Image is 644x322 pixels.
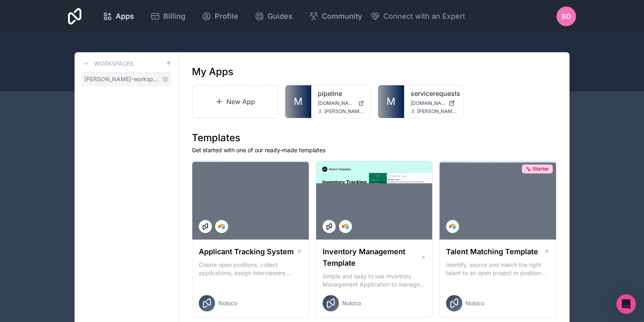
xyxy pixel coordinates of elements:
span: Community [322,11,362,22]
span: Noloco [342,299,361,307]
span: Profile [215,11,238,22]
span: Starter [533,166,549,172]
a: M [378,85,404,118]
img: Airtable Logo [342,223,349,230]
a: Profile [195,7,245,25]
a: [PERSON_NAME]-workspace [81,72,172,87]
img: Airtable Logo [449,223,456,230]
p: Create open positions, collect applications, assign interviewers, centralise candidate feedback a... [199,261,302,277]
p: Get started with one of our ready-made templates [192,146,556,154]
span: [DOMAIN_NAME] [318,100,355,107]
div: Open Intercom Messenger [616,294,636,314]
span: Billing [163,11,185,22]
a: New App [192,85,278,118]
span: BD [562,11,571,21]
span: [PERSON_NAME]-workspace [84,75,159,83]
h1: Templates [192,131,556,144]
button: Connect with an Expert [370,11,465,22]
span: [DOMAIN_NAME] [411,100,446,107]
h1: Inventory Management Template [323,246,420,269]
a: servicerequests [411,89,457,98]
span: [PERSON_NAME][EMAIL_ADDRESS][PERSON_NAME][DOMAIN_NAME] [417,108,457,115]
p: Identify, source and match the right talent to an open project or position with our Talent Matchi... [446,261,549,277]
a: [DOMAIN_NAME] [411,100,457,107]
a: M [285,85,311,118]
h1: Applicant Tracking System [199,246,294,258]
span: Noloco [466,299,484,307]
h3: Workspaces [94,60,134,68]
span: [PERSON_NAME][EMAIL_ADDRESS][PERSON_NAME][DOMAIN_NAME] [324,108,364,115]
h1: My Apps [192,65,233,78]
span: Connect with an Expert [383,11,465,22]
span: Noloco [218,299,237,307]
span: Apps [116,11,134,22]
a: Billing [144,7,192,25]
a: Community [302,7,369,25]
a: Guides [248,7,299,25]
span: M [387,95,396,108]
a: [DOMAIN_NAME] [318,100,364,107]
span: Guides [268,11,292,22]
h1: Talent Matching Template [446,246,538,258]
a: Workspaces [81,59,134,69]
img: Airtable Logo [218,223,225,230]
a: pipeline [318,89,364,98]
span: M [294,95,303,108]
a: Apps [96,7,141,25]
p: Simple and easy to use Inventory Management Application to manage your stock, orders and Manufact... [323,272,426,289]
